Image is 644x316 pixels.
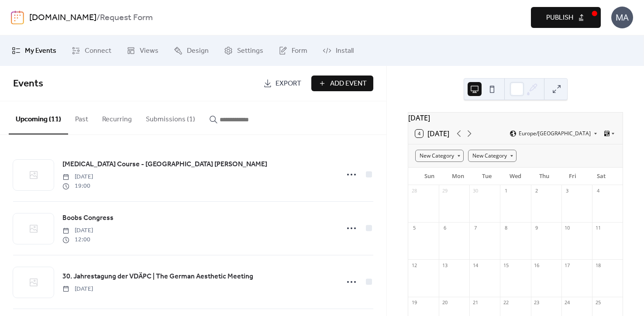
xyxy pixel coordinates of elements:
div: 1 [503,188,509,194]
div: Fri [558,168,587,185]
span: [DATE] [62,285,93,294]
b: / [96,10,100,26]
div: 29 [441,188,448,194]
div: Sun [415,168,444,185]
button: Add Event [311,76,373,91]
a: Design [167,39,215,62]
div: 24 [564,299,571,306]
span: Europe/[GEOGRAPHIC_DATA] [519,131,591,136]
span: Add Event [330,79,367,89]
button: Past [68,101,95,134]
span: Connect [85,46,111,56]
a: Install [316,39,360,62]
div: 14 [472,262,479,268]
span: Settings [237,46,263,56]
div: Mon [444,168,473,185]
span: 19:00 [62,182,93,191]
div: Thu [530,168,558,185]
button: Submissions (1) [139,101,202,134]
button: Upcoming (11) [9,101,68,134]
span: Export [276,79,301,89]
div: 10 [564,225,571,231]
button: 4[DATE] [412,127,452,140]
div: MA [611,7,633,28]
div: Tue [472,168,501,185]
div: 11 [595,225,601,231]
div: 3 [564,188,571,194]
a: Settings [217,39,270,62]
span: Events [13,74,43,93]
div: 18 [595,262,601,268]
div: 30 [472,188,479,194]
a: Boobs Congress [62,213,114,224]
div: 4 [595,188,601,194]
span: [DATE] [62,172,93,182]
img: logo [11,10,24,24]
div: 7 [472,225,479,231]
div: 20 [441,299,448,306]
div: Wed [501,168,530,185]
a: Connect [65,39,118,62]
div: 12 [411,262,417,268]
span: My Events [25,46,56,56]
div: 17 [564,262,571,268]
span: Views [140,46,158,56]
span: 12:00 [62,235,93,244]
div: 6 [441,225,448,231]
button: Publish [531,7,601,28]
b: Request Form [100,10,153,26]
div: 13 [441,262,448,268]
div: Sat [587,168,616,185]
div: [DATE] [408,113,623,123]
div: 9 [534,225,540,231]
span: Publish [546,13,573,23]
a: [DOMAIN_NAME] [29,10,96,26]
a: Export [257,76,308,91]
div: 16 [534,262,540,268]
a: My Events [5,39,63,62]
div: 5 [411,225,417,231]
div: 2 [534,188,540,194]
a: 30. Jahrestagung der VDÄPC | The German Aesthetic Meeting [62,271,253,282]
a: Form [272,39,314,62]
div: 19 [411,299,417,306]
a: Views [120,39,165,62]
a: [MEDICAL_DATA] Course - [GEOGRAPHIC_DATA] [PERSON_NAME] [62,159,267,170]
span: Form [292,46,307,56]
div: 22 [503,299,509,306]
div: 21 [472,299,479,306]
div: 23 [534,299,540,306]
div: 15 [503,262,509,268]
span: [DATE] [62,226,93,235]
button: Recurring [95,101,139,134]
div: 28 [411,188,417,194]
span: Design [187,46,209,56]
span: [MEDICAL_DATA] Course - [GEOGRAPHIC_DATA] [PERSON_NAME] [62,159,267,170]
div: 8 [503,225,509,231]
div: 25 [595,299,601,306]
span: Install [336,46,354,56]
